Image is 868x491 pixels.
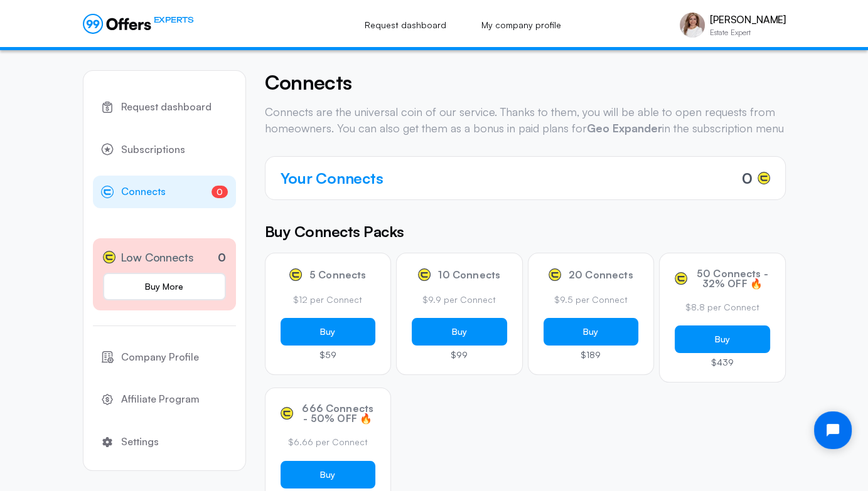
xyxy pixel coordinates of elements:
[742,167,753,189] span: 0
[93,134,236,166] a: Subscriptions
[265,70,786,94] h4: Connects
[438,270,500,280] span: 10 Connects
[93,176,236,208] a: Connects0
[212,186,228,198] span: 0
[218,249,226,266] p: 0
[412,351,507,359] p: $99
[695,268,770,288] span: 50 Connects - 32% OFF 🔥
[587,121,662,135] strong: Geo Expander
[675,358,770,367] p: $439
[281,318,376,346] button: Buy
[93,91,236,124] a: Request dashboard
[675,325,770,353] button: Buy
[121,248,194,267] span: Low Connects
[468,11,575,39] a: My company profile
[544,293,639,306] p: $9.5 per Connect
[121,391,200,408] span: Affiliate Program
[265,104,786,135] p: Connects are the universal coin of our service. Thanks to them, you will be able to open requests...
[121,142,185,158] span: Subscriptions
[569,270,633,280] span: 20 Connects
[281,351,376,359] p: $59
[309,270,367,280] span: 5 Connects
[93,341,236,374] a: Company Profile
[154,14,194,26] span: EXPERTS
[281,293,376,306] p: $12 per Connect
[265,220,786,243] h5: Buy Connects Packs
[121,184,166,200] span: Connects
[93,383,236,416] a: Affiliate Program
[675,301,770,314] p: $8.8 per Connect
[281,167,383,189] h4: Your Connects
[710,14,786,26] p: [PERSON_NAME]
[351,11,460,39] a: Request dashboard
[281,436,376,448] p: $6.66 per Connect
[301,403,376,423] span: 666 Connects - 50% OFF 🔥
[121,434,159,450] span: Settings
[93,426,236,458] a: Settings
[121,349,199,366] span: Company Profile
[803,401,862,460] iframe: Tidio Chat
[83,14,194,34] a: EXPERTS
[121,99,212,115] span: Request dashboard
[680,13,705,38] img: Chella Doty
[281,461,376,488] button: Buy
[710,29,786,36] p: Estate Expert
[412,293,507,306] p: $9.9 per Connect
[544,351,639,359] p: $189
[412,318,507,346] button: Buy
[544,318,639,346] button: Buy
[103,273,226,300] a: Buy More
